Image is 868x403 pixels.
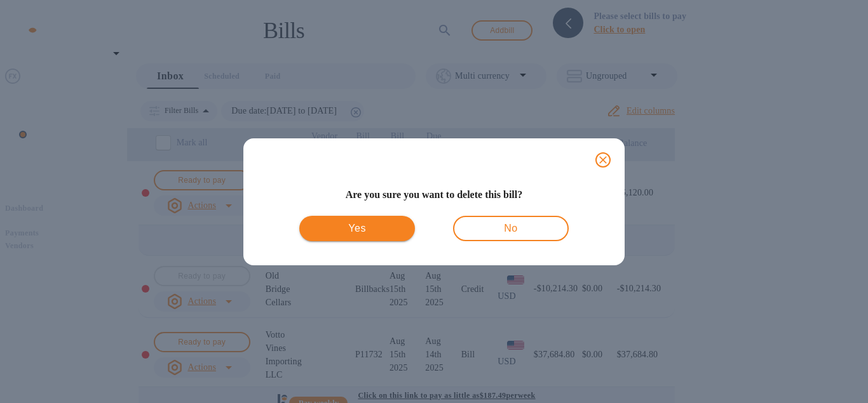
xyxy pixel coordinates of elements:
[465,221,557,236] span: No
[639,180,868,403] iframe: Chat Widget
[299,216,414,241] button: Yes
[453,216,568,241] button: No
[588,145,618,175] button: close
[309,221,404,236] span: Yes
[346,189,523,200] b: Are you sure you want to delete this bill?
